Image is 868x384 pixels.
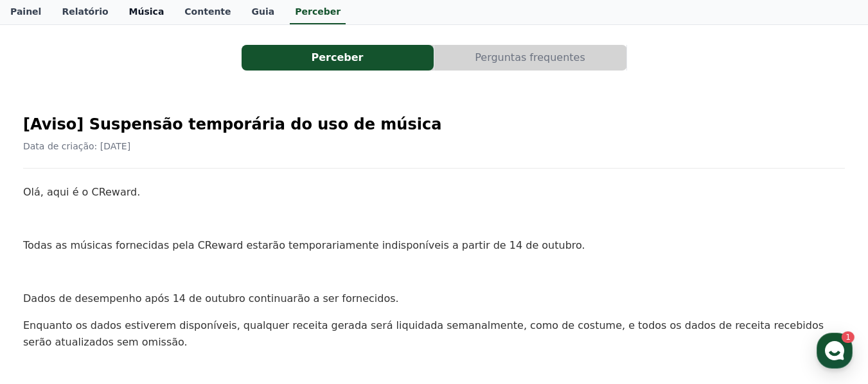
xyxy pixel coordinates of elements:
button: Perceber [242,45,434,71]
font: Contente [184,6,231,17]
span: Settings [190,297,222,307]
span: 1 [130,277,135,287]
font: Enquanto os dados estiverem disponíveis, qualquer receita gerada será liquidada semanalmente, com... [23,319,824,348]
span: Home [33,297,55,307]
button: Perguntas frequentes [434,45,626,71]
font: Perceber [295,6,341,17]
font: Olá, aqui é o CReward. [23,186,140,198]
font: [Aviso] Suspensão temporária do uso de música [23,115,441,133]
a: Perceber [242,45,434,71]
font: Todas as músicas fornecidas pela CReward estarão temporariamente indisponíveis a partir de 14 de ... [23,239,585,251]
font: Relatório [62,6,108,17]
font: Música [129,6,164,17]
a: Perguntas frequentes [434,45,627,71]
font: Perceber [312,51,364,63]
a: Home [4,278,85,310]
font: Painel [10,6,41,17]
font: Dados de desempenho após 14 de outubro continuarão a ser fornecidos. [23,292,399,305]
font: Guia [252,6,275,17]
a: 1Messages [85,278,166,310]
font: Perguntas frequentes [475,51,585,63]
font: Data de criação: [DATE] [23,141,130,151]
span: Messages [107,297,145,308]
a: Settings [166,278,247,310]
